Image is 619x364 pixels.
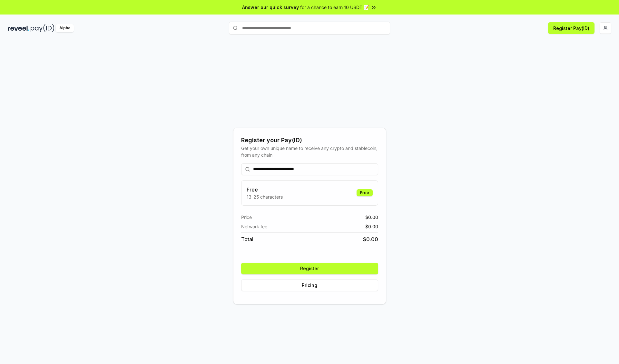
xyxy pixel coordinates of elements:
[247,193,283,200] p: 13-25 characters
[241,136,378,145] div: Register your Pay(ID)
[247,186,283,193] h3: Free
[241,145,378,158] div: Get your own unique name to receive any crypto and stablecoin, from any chain
[363,235,378,243] span: $ 0.00
[365,223,378,230] span: $ 0.00
[241,214,252,221] span: Price
[31,24,54,32] img: pay_id
[300,4,369,11] span: for a chance to earn 10 USDT 📝
[242,4,299,11] span: Answer our quick survey
[56,24,74,32] div: Alpha
[548,22,594,34] button: Register Pay(ID)
[241,223,267,230] span: Network fee
[241,280,378,291] button: Pricing
[365,214,378,221] span: $ 0.00
[241,235,253,243] span: Total
[8,24,29,32] img: reveel_dark
[241,263,378,274] button: Register
[357,189,373,196] div: Free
